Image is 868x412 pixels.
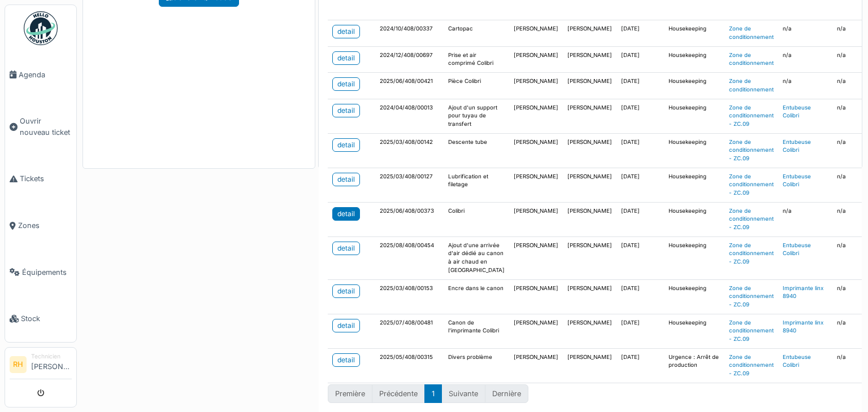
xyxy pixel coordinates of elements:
td: [DATE] [617,202,664,236]
td: [PERSON_NAME] [563,236,617,279]
td: [PERSON_NAME] [563,99,617,133]
td: Descente tube [444,133,509,168]
td: n/a [778,20,832,46]
td: Housekeeping [664,99,724,133]
a: Zone de conditionnement - ZC.09 [729,354,774,376]
a: Agenda [5,51,76,98]
td: n/a [778,73,832,99]
td: [PERSON_NAME] [563,279,617,314]
td: Housekeeping [664,314,724,348]
td: Cartopac [444,20,509,46]
span: Stock [21,313,72,324]
td: [PERSON_NAME] [563,46,617,72]
td: Ajout d'un support pour tuyau de transfert [444,99,509,133]
a: Zone de conditionnement - ZC.09 [729,208,774,230]
a: Tickets [5,156,76,203]
td: [PERSON_NAME] [563,73,617,99]
li: RH [10,356,27,373]
div: detail [337,355,355,365]
td: Housekeeping [664,168,724,202]
td: [PERSON_NAME] [509,168,563,202]
a: Entubeuse Colibri [783,242,811,257]
a: detail [332,51,360,65]
a: Entubeuse Colibri [783,104,811,119]
div: detail [337,209,355,219]
td: 2025/06/408/00421 [375,73,444,99]
td: [DATE] [617,314,664,348]
td: 2025/08/408/00454 [375,236,444,279]
td: 2025/03/408/00142 [375,133,444,168]
a: detail [332,284,360,298]
td: 2024/10/408/00337 [375,20,444,46]
td: Lubrification et filetage [444,168,509,202]
td: [PERSON_NAME] [509,348,563,383]
td: [PERSON_NAME] [509,202,563,236]
a: Zones [5,202,76,249]
td: n/a [778,46,832,72]
span: Équipements [22,267,72,278]
div: detail [337,286,355,296]
a: Entubeuse Colibri [783,354,811,369]
a: Zone de conditionnement - ZC.09 [729,173,774,196]
a: detail [332,77,360,91]
td: [PERSON_NAME] [509,46,563,72]
span: Tickets [20,173,72,184]
td: [PERSON_NAME] [563,168,617,202]
td: [PERSON_NAME] [563,202,617,236]
td: Prise et air comprimé Colibri [444,46,509,72]
a: Imprimante linx 8940 [783,319,823,334]
td: [PERSON_NAME] [563,348,617,383]
td: [DATE] [617,168,664,202]
a: Équipements [5,249,76,296]
td: Encre dans le canon [444,279,509,314]
td: 2024/04/408/00013 [375,99,444,133]
td: [DATE] [617,20,664,46]
a: detail [332,104,360,117]
td: Housekeeping [664,202,724,236]
td: [PERSON_NAME] [563,314,617,348]
td: n/a [778,202,832,236]
td: [DATE] [617,279,664,314]
td: 2024/12/408/00697 [375,46,444,72]
td: [DATE] [617,99,664,133]
div: Technicien [31,352,72,361]
td: [PERSON_NAME] [509,133,563,168]
td: Ajout d'une arrivée d'air dédié au canon à air chaud en [GEOGRAPHIC_DATA] [444,236,509,279]
a: detail [332,353,360,367]
a: Stock [5,296,76,343]
td: [PERSON_NAME] [509,20,563,46]
span: Ouvrir nouveau ticket [20,116,72,137]
a: Zone de conditionnement - ZC.09 [729,104,774,127]
td: Housekeeping [664,133,724,168]
td: [PERSON_NAME] [509,236,563,279]
td: Canon de l'imprimante Colibri [444,314,509,348]
td: 2025/06/408/00373 [375,202,444,236]
img: Badge_color-CXgf-gQk.svg [24,11,58,45]
td: 2025/03/408/00127 [375,168,444,202]
td: [PERSON_NAME] [509,73,563,99]
td: 2025/07/408/00481 [375,314,444,348]
nav: pagination [328,384,528,403]
a: Entubeuse Colibri [783,139,811,154]
a: Imprimante linx 8940 [783,285,823,300]
a: Ouvrir nouveau ticket [5,98,76,156]
td: Colibri [444,202,509,236]
a: detail [332,25,360,38]
td: Housekeeping [664,236,724,279]
td: Housekeeping [664,20,724,46]
a: Zone de conditionnement - ZC.09 [729,319,774,342]
div: detail [337,79,355,89]
div: detail [337,243,355,253]
a: detail [332,319,360,332]
td: 2025/05/408/00315 [375,348,444,383]
td: [DATE] [617,348,664,383]
div: detail [337,321,355,331]
td: Housekeeping [664,73,724,99]
div: detail [337,27,355,37]
a: Zone de conditionnement - ZC.09 [729,242,774,265]
td: Urgence : Arrêt de production [664,348,724,383]
button: 1 [424,384,442,403]
td: Housekeeping [664,46,724,72]
td: [PERSON_NAME] [563,20,617,46]
a: detail [332,138,360,152]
